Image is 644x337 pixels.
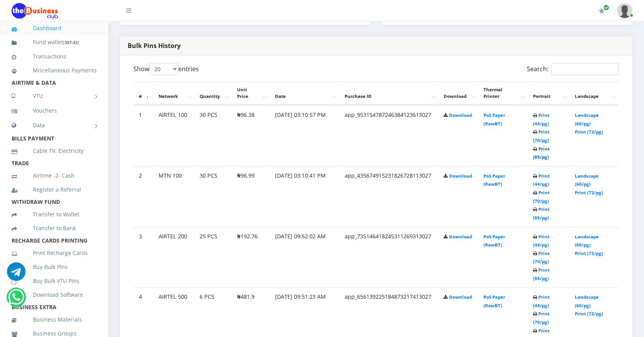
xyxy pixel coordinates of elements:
[12,311,97,328] a: Business Materials
[63,39,79,45] small: [ ]
[551,63,619,75] input: Search:
[575,129,603,135] a: Print (72/pg)
[533,267,550,281] a: Print (85/pg)
[134,166,153,226] td: 2
[232,106,270,166] td: ₦96.38
[449,112,472,118] a: Download
[617,3,632,18] img: User
[449,294,472,300] a: Download
[195,166,232,226] td: 30 PCS
[575,294,599,308] a: Landscape (60/pg)
[270,81,339,105] th: Date: activate to sort column ascending
[8,294,24,306] a: Chat for support
[12,142,97,160] a: Cable TV, Electricity
[12,167,97,185] a: Airtime -2- Cash
[528,81,569,105] th: Portrait: activate to sort column ascending
[533,190,550,204] a: Print (70/pg)
[12,244,97,262] a: Print Recharge Cards
[195,106,232,166] td: 30 PCS
[12,205,97,223] a: Transfer to Wallet
[449,173,472,179] a: Download
[575,250,603,256] a: Print (72/pg)
[533,294,550,308] a: Print (44/pg)
[12,48,97,65] a: Transactions
[12,33,97,51] a: Fund wallet[357.43]
[570,81,618,105] th: Landscape: activate to sort column ascending
[575,112,599,127] a: Landscape (60/pg)
[12,19,97,37] a: Dashboard
[340,227,438,287] td: app_735146418245311269313027
[483,294,505,308] a: PoS Paper (RawBT)
[270,227,339,287] td: [DATE] 09:52:02 AM
[575,190,603,195] a: Print (72/pg)
[65,39,77,45] b: 357.43
[134,81,153,105] th: #: activate to sort column descending
[232,227,270,287] td: ₦192.76
[12,286,97,304] a: Download Software
[154,227,194,287] td: AIRTEL 200
[533,129,550,143] a: Print (70/pg)
[232,166,270,226] td: ₦96.99
[12,116,97,135] a: Data
[479,81,528,105] th: Thermal Printer: activate to sort column ascending
[154,81,194,105] th: Network: activate to sort column ascending
[533,234,550,248] a: Print (44/pg)
[483,112,505,127] a: PoS Paper (RawBT)
[340,81,438,105] th: Purchase ID: activate to sort column ascending
[7,268,26,281] a: Chat for support
[575,173,599,187] a: Landscape (60/pg)
[12,3,58,19] img: Logo
[533,206,550,221] a: Print (85/pg)
[575,311,603,316] a: Print (72/pg)
[439,81,478,105] th: Download: activate to sort column ascending
[154,166,194,226] td: MTN 100
[12,181,97,198] a: Register a Referral
[527,63,619,75] label: Search:
[12,102,97,120] a: Vouchers
[533,311,550,325] a: Print (70/pg)
[134,106,153,166] td: 1
[128,41,181,50] strong: Bulk Pins History
[12,219,97,237] a: Transfer to Bank
[12,272,97,290] a: Buy Bulk VTU Pins
[483,234,505,248] a: PoS Paper (RawBT)
[340,166,438,226] td: app_435674915231826728113027
[533,146,550,160] a: Print (85/pg)
[599,8,605,14] i: Renew/Upgrade Subscription
[195,81,232,105] th: Quantity: activate to sort column ascending
[575,234,599,248] a: Landscape (60/pg)
[533,250,550,265] a: Print (70/pg)
[340,106,438,166] td: app_953154787246384123613027
[12,86,97,106] a: VTU
[12,62,97,79] a: Miscellaneous Payments
[195,227,232,287] td: 25 PCS
[483,173,505,187] a: PoS Paper (RawBT)
[270,166,339,226] td: [DATE] 03:10:41 PM
[533,112,550,127] a: Print (44/pg)
[133,63,199,75] label: Show entries
[149,63,178,75] select: Showentries
[154,106,194,166] td: AIRTEL 100
[449,234,472,239] a: Download
[603,5,609,10] span: Renew/Upgrade Subscription
[134,227,153,287] td: 3
[533,173,550,187] a: Print (44/pg)
[270,106,339,166] td: [DATE] 03:10:57 PM
[232,81,270,105] th: Unit Price: activate to sort column ascending
[12,258,97,276] a: Buy Bulk Pins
